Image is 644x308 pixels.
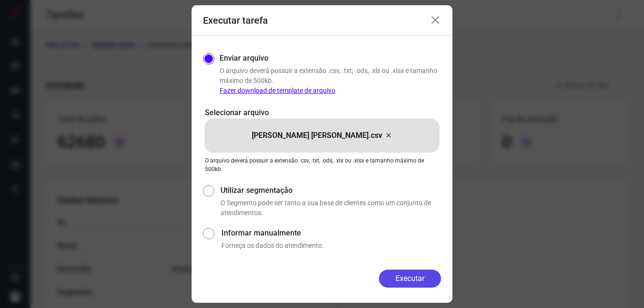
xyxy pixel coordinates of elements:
p: O arquivo deverá possuir a extensão .csv, .txt, .ods, .xls ou .xlsx e tamanho máximo de 500kb. [220,66,441,96]
p: Selecionar arquivo [205,107,439,118]
label: Informar manualmente [221,227,441,239]
button: Executar [379,270,441,288]
p: [PERSON_NAME] [PERSON_NAME].csv [252,130,382,141]
p: O arquivo deverá possuir a extensão .csv, .txt, .ods, .xls ou .xlsx e tamanho máximo de 500kb. [205,156,439,173]
p: O Segmento pode ser tanto a sua base de clientes como um conjunto de atendimentos. [221,198,441,218]
h3: Executar tarefa [203,15,268,26]
a: Fazer download de template de arquivo [220,87,335,94]
p: Forneça os dados do atendimento. [221,241,441,251]
label: Utilizar segmentação [221,185,441,196]
label: Enviar arquivo [220,53,268,64]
